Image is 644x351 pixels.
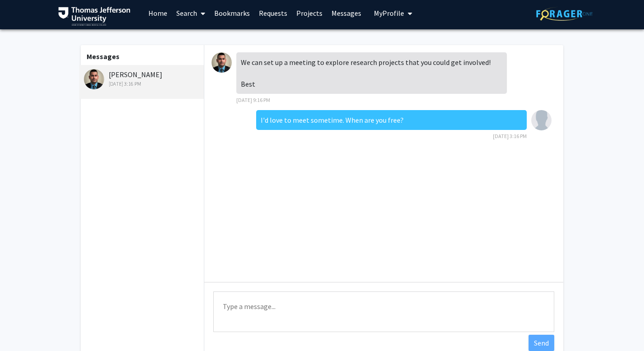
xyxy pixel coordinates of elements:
[84,69,104,89] img: Mahdi Alizedah
[7,310,38,344] iframe: Chat
[536,7,593,21] img: ForagerOne Logo
[84,80,202,88] div: [DATE] 3:16 PM
[236,97,270,103] span: [DATE] 9:16 PM
[493,133,527,139] span: [DATE] 3:16 PM
[256,110,527,130] div: I'd love to meet sometime. When are you free?
[374,9,404,18] span: My Profile
[84,69,202,88] div: [PERSON_NAME]
[529,335,554,351] button: Send
[87,52,120,61] b: Messages
[213,291,554,332] textarea: Message
[58,7,130,26] img: Thomas Jefferson University Logo
[236,52,507,94] div: We can set up a meeting to explore research projects that you could get involved! Best
[531,110,552,130] img: Ahmad Harraz
[212,52,232,73] img: Mahdi Alizedah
